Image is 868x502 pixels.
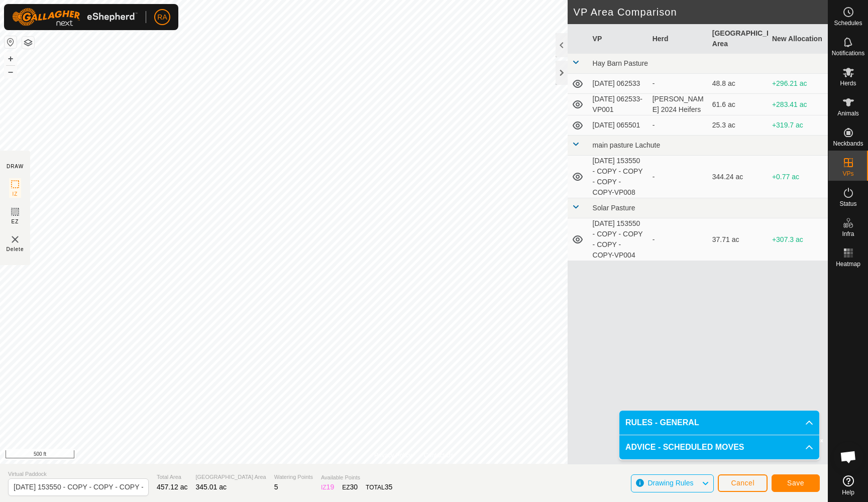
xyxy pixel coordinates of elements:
span: Status [839,201,856,207]
p-accordion-header: RULES - GENERAL [619,411,819,435]
span: Herds [840,80,856,86]
span: Heatmap [836,261,860,267]
span: IZ [13,190,18,198]
div: - [653,120,704,131]
td: 61.6 ac [708,94,768,115]
td: +0.77 ac [768,156,828,198]
td: +319.7 ac [768,115,828,136]
span: Animals [837,110,859,116]
th: Herd [648,24,708,54]
td: +296.21 ac [768,74,828,94]
span: Drawing Rules [647,479,693,487]
span: 457.12 ac [157,483,188,491]
span: Virtual Paddock [8,470,149,478]
img: Gallagher Logo [12,8,138,26]
button: – [5,66,17,78]
span: Help [842,489,854,495]
span: Cancel [731,479,754,487]
div: [PERSON_NAME] 2024 Heifers [653,94,704,115]
th: VP [589,24,648,54]
td: 37.71 ac [708,218,768,261]
button: Map Layers [22,37,34,49]
span: Hay Barn Pasture [593,59,648,67]
span: Save [787,479,804,487]
th: New Allocation [768,24,828,54]
button: Cancel [718,474,768,492]
div: EZ [342,482,358,492]
span: Neckbands [833,141,863,147]
h2: VP Area Comparison [574,6,828,18]
span: main pasture Lachute [593,141,661,149]
div: - [653,234,704,245]
a: Privacy Policy [374,451,412,460]
button: Save [772,474,820,492]
span: RA [157,12,167,23]
button: + [5,53,17,65]
span: VPs [842,171,853,177]
span: RULES - GENERAL [625,417,699,429]
span: [GEOGRAPHIC_DATA] Area [196,473,266,481]
span: 35 [385,483,393,491]
span: Delete [7,245,24,253]
td: 25.3 ac [708,115,768,136]
span: 19 [327,483,335,491]
span: 345.01 ac [196,483,227,491]
div: - [653,172,704,182]
button: Reset Map [5,36,17,48]
td: [DATE] 153550 - COPY - COPY - COPY - COPY-VP004 [589,218,648,261]
td: [DATE] 062533-VP001 [589,94,648,115]
span: Available Points [321,473,392,482]
span: Notifications [832,50,864,56]
div: - [653,78,704,89]
td: 344.24 ac [708,156,768,198]
a: Open chat [833,442,863,472]
div: TOTAL [366,482,392,492]
span: Infra [842,231,854,237]
a: Contact Us [424,451,454,460]
p-accordion-header: ADVICE - SCHEDULED MOVES [619,435,819,459]
span: Solar Pasture [593,204,635,212]
span: ADVICE - SCHEDULED MOVES [625,441,744,453]
td: [DATE] 062533 [589,74,648,94]
div: DRAW [7,163,24,170]
a: Help [828,471,868,499]
td: +307.3 ac [768,218,828,261]
div: IZ [321,482,334,492]
span: 30 [350,483,358,491]
span: EZ [12,218,19,225]
td: [DATE] 153550 - COPY - COPY - COPY - COPY-VP008 [589,156,648,198]
td: +283.41 ac [768,94,828,115]
img: VP [9,233,21,245]
span: Watering Points [274,473,313,481]
th: [GEOGRAPHIC_DATA] Area [708,24,768,54]
td: [DATE] 065501 [589,115,648,136]
span: Schedules [834,20,862,26]
span: 5 [274,483,278,491]
td: 48.8 ac [708,74,768,94]
span: Total Area [157,473,188,481]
